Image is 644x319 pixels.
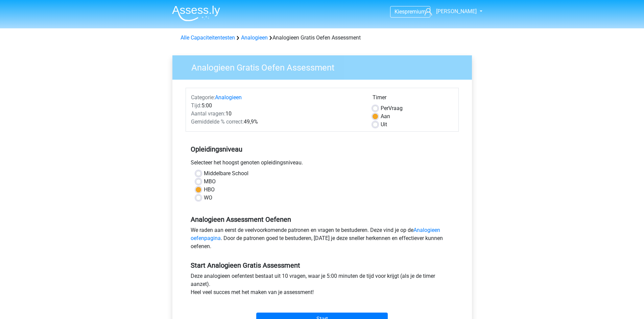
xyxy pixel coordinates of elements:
div: 49,9% [186,118,367,126]
a: Alle Capaciteitentesten [181,34,235,41]
span: Gemiddelde % correct: [191,118,244,125]
div: Analogieen Gratis Oefen Assessment [178,34,467,42]
span: premium [405,8,426,15]
h3: Analogieen Gratis Oefen Assessment [183,60,467,73]
h5: Analogieen Assessment Oefenen [191,215,454,223]
label: WO [204,194,212,202]
h5: Opleidingsniveau [191,142,454,156]
div: Selecteer het hoogst genoten opleidingsniveau. [186,159,459,169]
a: Analogieen [215,94,242,101]
label: HBO [204,186,215,194]
label: Aan [381,112,390,121]
span: Kies [395,8,405,15]
a: Analogieen [241,34,268,41]
div: 10 [186,110,367,118]
div: Timer [373,94,453,104]
a: [PERSON_NAME] [422,7,477,16]
div: 5:00 [186,102,367,110]
a: Kiespremium [390,7,430,16]
label: Vraag [381,104,403,112]
img: Assessly [172,5,220,21]
span: Per [381,105,388,111]
label: Middelbare School [204,169,248,178]
span: Tijd: [191,102,201,109]
span: [PERSON_NAME] [436,8,477,15]
span: Categorie: [191,94,215,101]
div: Deze analogieen oefentest bestaat uit 10 vragen, waar je 5:00 minuten de tijd voor krijgt (als je... [186,272,459,299]
h5: Start Analogieen Gratis Assessment [191,261,454,269]
div: We raden aan eerst de veelvoorkomende patronen en vragen te bestuderen. Deze vind je op de . Door... [186,226,459,253]
label: Uit [381,121,387,129]
label: MBO [204,178,216,186]
span: Aantal vragen: [191,110,225,117]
